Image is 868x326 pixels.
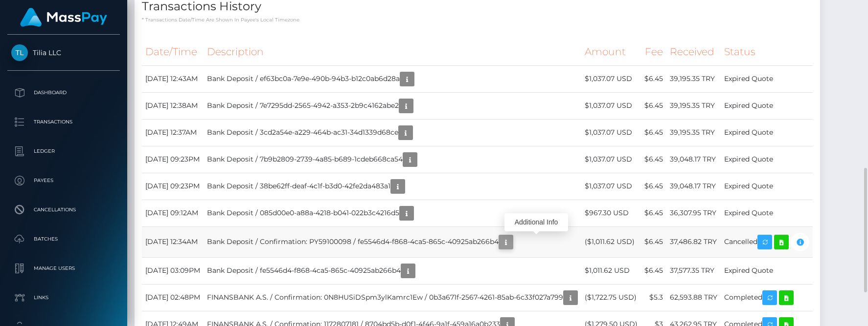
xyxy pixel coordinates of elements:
td: $6.45 [641,92,666,119]
td: [DATE] 02:48PM [142,284,204,311]
td: $1,011.62 USD [581,257,641,284]
td: 39,048.17 TRY [666,173,721,200]
td: [DATE] 12:34AM [142,226,204,257]
a: Cancellations [7,198,120,222]
td: [DATE] 03:09PM [142,257,204,284]
p: Payees [11,173,116,188]
td: Bank Deposit / Confirmation: PY59100098 / fe5546d4-f868-4ca5-865c-40925ab266b4 [204,226,581,257]
th: Fee [641,39,666,65]
a: Payees [7,168,120,193]
p: Dashboard [11,85,116,100]
td: 36,307.95 TRY [666,200,721,226]
td: $6.45 [641,173,666,200]
div: Additional Info [504,213,568,231]
p: Cancellations [11,203,116,217]
td: Cancelled [721,226,813,257]
p: Links [11,290,116,305]
td: Expired Quote [721,173,813,200]
td: Expired Quote [721,257,813,284]
td: Expired Quote [721,65,813,92]
a: Batches [7,227,120,251]
td: $1,037.07 USD [581,146,641,173]
th: Received [666,39,721,65]
img: Tilia LLC [11,44,28,61]
img: MassPay Logo [20,8,107,27]
td: $6.45 [641,257,666,284]
td: [DATE] 12:38AM [142,92,204,119]
td: $6.45 [641,200,666,226]
td: Bank Deposit / ef63bc0a-7e9e-490b-94b3-b12c0ab6d28a [204,65,581,92]
td: 37,486.82 TRY [666,226,721,257]
td: Bank Deposit / 3cd2a54e-a229-464b-ac31-34d1339d68ce [204,119,581,146]
th: Amount [581,39,641,65]
td: ($1,722.75 USD) [581,284,641,311]
td: Bank Deposit / 38be62ff-deaf-4c1f-b3d0-42fe2da483a1 [204,173,581,200]
th: Description [204,39,581,65]
td: Bank Deposit / 7b9b2809-2739-4a85-b689-1cdeb668ca54 [204,146,581,173]
p: Manage Users [11,261,116,276]
td: [DATE] 12:43AM [142,65,204,92]
a: Ledger [7,139,120,163]
td: $6.45 [641,119,666,146]
td: [DATE] 12:37AM [142,119,204,146]
td: Expired Quote [721,200,813,226]
td: Bank Deposit / 085d00e0-a88a-4218-b041-022b3c4216d5 [204,200,581,226]
td: $6.45 [641,146,666,173]
p: * Transactions date/time are shown in payee's local timezone [142,16,813,23]
td: ($1,011.62 USD) [581,226,641,257]
td: 39,048.17 TRY [666,146,721,173]
td: [DATE] 09:23PM [142,173,204,200]
th: Date/Time [142,39,204,65]
a: Dashboard [7,81,120,105]
td: $1,037.07 USD [581,65,641,92]
td: 62,593.88 TRY [666,284,721,311]
td: $5.3 [641,284,666,311]
td: [DATE] 09:23PM [142,146,204,173]
a: Manage Users [7,256,120,281]
td: 39,195.35 TRY [666,65,721,92]
td: [DATE] 09:12AM [142,200,204,226]
td: 37,577.35 TRY [666,257,721,284]
a: Links [7,285,120,310]
td: Expired Quote [721,92,813,119]
td: $1,037.07 USD [581,173,641,200]
span: Tilia LLC [7,48,120,57]
p: Batches [11,232,116,246]
td: 39,195.35 TRY [666,119,721,146]
td: 39,195.35 TRY [666,92,721,119]
td: Completed [721,284,813,311]
td: Expired Quote [721,146,813,173]
td: Expired Quote [721,119,813,146]
p: Transactions [11,115,116,129]
td: $6.45 [641,226,666,257]
p: Ledger [11,144,116,159]
td: $1,037.07 USD [581,92,641,119]
td: FINANSBANK A.S. / Confirmation: 0N8HUSiDSpm3ylKamrc1Ew / 0b3a671f-2567-4261-85ab-6c33f027a799 [204,284,581,311]
td: Bank Deposit / fe5546d4-f868-4ca5-865c-40925ab266b4 [204,257,581,284]
td: $6.45 [641,65,666,92]
td: $1,037.07 USD [581,119,641,146]
th: Status [721,39,813,65]
a: Transactions [7,110,120,134]
td: $967.30 USD [581,200,641,226]
td: Bank Deposit / 7e7295dd-2565-4942-a353-2b9c4162abe2 [204,92,581,119]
